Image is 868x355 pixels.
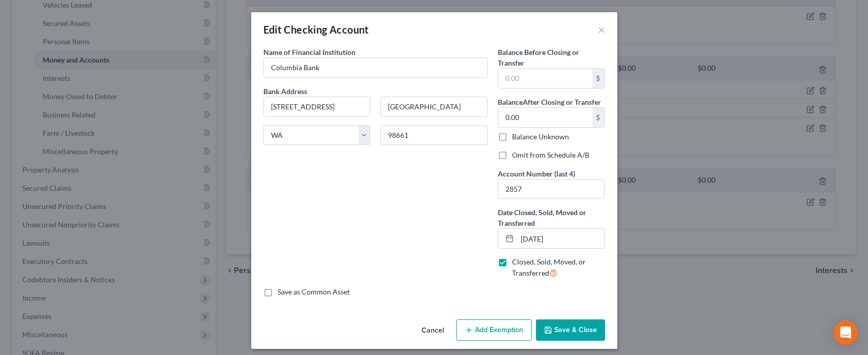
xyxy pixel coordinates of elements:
[264,97,370,116] input: Enter address...
[263,22,369,37] div: Edit Checking Account
[598,23,605,36] button: ×
[258,86,493,97] label: Bank Address
[380,125,488,145] input: Enter zip...
[592,108,605,127] div: $
[381,97,487,116] input: Enter city...
[413,320,452,341] button: Cancel
[498,97,601,107] label: Balance
[498,180,605,199] input: XXXX
[498,168,575,179] label: Account Number (last 4)
[264,58,487,77] input: Enter name...
[498,47,605,68] label: Balance Before Closing or Transfer
[536,319,605,341] button: Save & Close
[498,208,586,227] span: Date Closed, Sold, Moved or Transferred
[498,69,592,88] input: 0.00
[512,257,586,277] span: Closed, Sold, Moved, or Transferred
[517,229,605,248] input: MM/DD/YYYY
[456,319,532,341] button: Add Exemption
[523,98,601,106] span: After Closing or Transfer
[512,132,569,142] label: Balance Unknown
[498,108,592,127] input: 0.00
[278,287,350,297] label: Save as Common Asset
[833,320,858,345] div: Open Intercom Messenger
[512,150,589,160] label: Omit from Schedule A/B
[263,48,355,56] span: Name of Financial Institution
[592,69,605,88] div: $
